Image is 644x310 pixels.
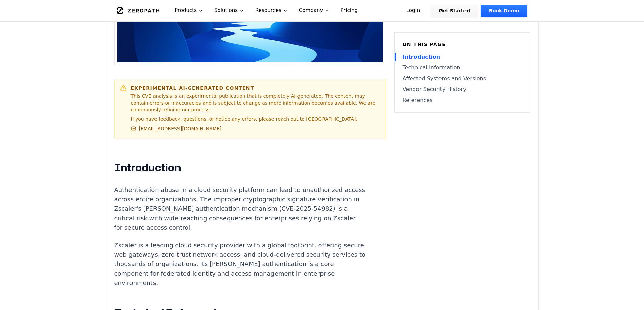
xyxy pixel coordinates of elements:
[403,85,522,93] a: Vendor Security History
[131,125,222,132] a: [EMAIL_ADDRESS][DOMAIN_NAME]
[398,5,428,17] a: Login
[403,96,522,104] a: References
[131,116,380,122] p: If you have feedback, questions, or notice any errors, please reach out to [GEOGRAPHIC_DATA].
[403,64,522,72] a: Technical Information
[114,161,366,174] h2: Introduction
[114,185,366,232] p: Authentication abuse in a cloud security platform can lead to unauthorized access across entire o...
[481,5,527,17] a: Book Demo
[403,53,522,61] a: Introduction
[403,41,522,48] h6: On this page
[131,85,380,91] h6: Experimental AI-Generated Content
[431,5,478,17] a: Get Started
[114,241,366,288] p: Zscaler is a leading cloud security provider with a global footprint, offering secure web gateway...
[131,93,380,113] p: This CVE analysis is an experimental publication that is completely AI-generated. The content may...
[403,75,522,83] a: Affected Systems and Versions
